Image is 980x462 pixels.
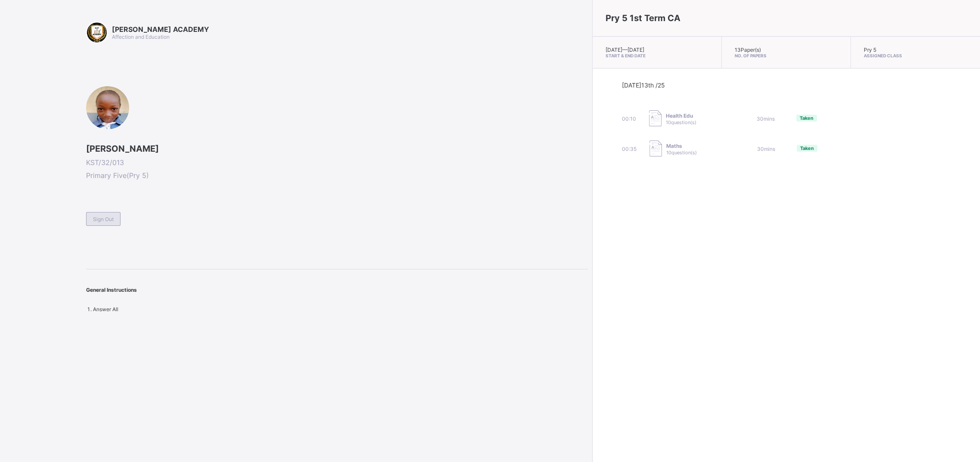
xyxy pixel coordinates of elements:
span: Taken [800,115,813,121]
img: take_paper.cd97e1aca70de81545fe8e300f84619e.svg [649,140,662,156]
span: No. of Papers [735,53,838,58]
span: Start & End Date [606,53,708,58]
span: Answer All [93,306,118,312]
img: take_paper.cd97e1aca70de81545fe8e300f84619e.svg [649,110,662,126]
span: [DATE] 13th /25 [622,81,665,89]
span: Taken [800,145,814,151]
span: Pry 5 [864,47,876,53]
span: Assigned Class [864,53,967,58]
span: 13 Paper(s) [735,47,761,53]
span: Pry 5 1st Term CA [606,13,680,23]
span: 10 question(s) [666,150,697,156]
span: General Instructions [86,287,137,293]
span: 30 mins [757,146,775,152]
span: KST/32/013 [86,158,588,167]
span: 30 mins [757,115,775,122]
span: 00:10 [622,115,636,122]
span: Primary Five ( Pry 5 ) [86,171,588,180]
span: Affection and Education [112,34,170,40]
span: Health Edu [666,112,696,119]
span: Sign Out [93,216,114,222]
span: Maths [666,143,697,149]
span: [PERSON_NAME] ACADEMY [112,25,209,34]
span: 00:35 [622,146,637,152]
span: 10 question(s) [666,119,696,125]
span: [PERSON_NAME] [86,144,588,154]
span: [DATE] — [DATE] [606,47,644,53]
